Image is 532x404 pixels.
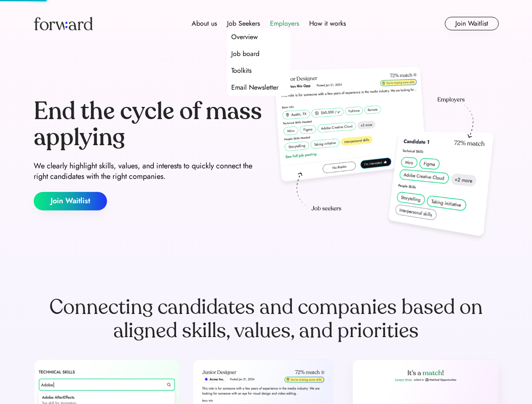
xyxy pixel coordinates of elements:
[270,19,299,29] div: Employers
[445,17,499,30] button: Join Waitlist
[270,64,499,245] img: hero-image.png
[34,98,263,150] div: End the cycle of mass applying
[34,161,263,182] div: We clearly highlight skills, values, and interests to quickly connect the right candidates with t...
[231,32,258,42] div: Overview
[309,19,346,29] div: How it works
[227,19,260,29] div: Job Seekers
[192,19,217,29] div: About us
[34,295,499,343] div: Connecting candidates and companies based on aligned skills, values, and priorities
[231,82,278,93] div: Email Newsletter
[34,192,107,210] button: Join Waitlist
[231,49,259,59] div: Job board
[231,66,251,76] div: Toolkits
[34,17,93,30] img: Forward logo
